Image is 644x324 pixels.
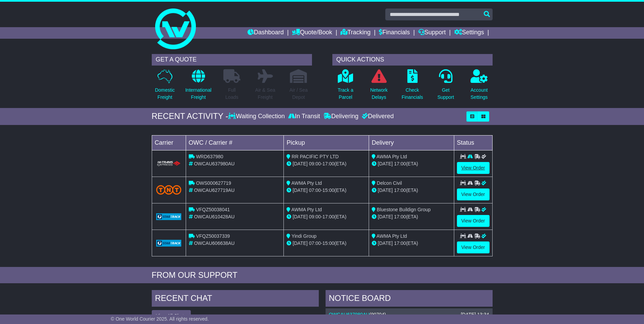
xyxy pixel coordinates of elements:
span: [DATE] [293,161,308,166]
div: Delivering [322,113,360,120]
span: [DATE] [378,161,393,166]
span: 17:00 [394,161,406,166]
a: DomesticFreight [154,69,175,105]
p: Account Settings [471,87,488,101]
span: OWCAU627719AU [194,187,235,193]
span: [DATE] [293,214,308,219]
div: [DATE] 13:34 [461,312,489,318]
p: Get Support [437,87,454,101]
td: Delivery [369,135,454,150]
span: 07:00 [309,240,321,246]
div: - (ETA) [287,187,366,194]
img: TNT_Domestic.png [156,185,182,194]
div: (ETA) [372,187,451,194]
a: AccountSettings [470,69,488,105]
a: OWCAU637980AU [329,312,370,317]
a: GetSupport [437,69,454,105]
a: Support [418,27,446,39]
a: Settings [454,27,484,39]
div: Delivered [360,113,394,120]
span: [DATE] [293,240,308,246]
div: ( ) [329,312,489,318]
p: Check Financials [402,87,423,101]
div: (ETA) [372,160,451,167]
p: Full Loads [223,87,240,101]
img: HiTrans.png [156,161,182,167]
a: View Order [457,188,490,200]
span: VFQZ50037339 [196,233,230,239]
a: Tracking [341,27,370,39]
span: © One World Courier 2025. All rights reserved. [111,316,209,322]
span: 15:00 [323,187,334,193]
span: WRD637980 [196,154,223,159]
div: In Transit [287,113,322,120]
span: AWMA Pty Ltd [376,154,407,159]
p: Domestic Freight [155,87,174,101]
span: AWMA Pty Ltd [376,233,407,239]
div: - (ETA) [287,213,366,220]
a: View Order [457,241,490,253]
div: (ETA) [372,240,451,247]
span: Bluestone Buildign Group [377,207,431,212]
span: OWS000627719 [196,180,231,186]
span: RR PACIFIC PTY LTD [292,154,338,159]
p: International Freight [185,87,211,101]
a: CheckFinancials [401,69,423,105]
span: 90704 [371,312,384,317]
button: View All Chats [152,310,191,322]
div: - (ETA) [287,240,366,247]
a: InternationalFreight [185,69,212,105]
span: AWMA Pty Ltd [291,180,322,186]
span: [DATE] [378,187,393,193]
span: 17:00 [323,161,334,166]
div: NOTICE BOARD [326,290,493,308]
img: GetCarrierServiceLogo [156,240,182,247]
span: Delcon Civil [377,180,402,186]
td: Status [454,135,492,150]
a: Dashboard [247,27,284,39]
span: 17:00 [394,214,406,219]
a: View Order [457,215,490,227]
span: 17:00 [394,187,406,193]
img: GetCarrierServiceLogo [156,213,182,220]
div: QUICK ACTIONS [332,54,493,66]
p: Air & Sea Freight [255,87,275,101]
a: View Order [457,162,490,174]
div: - (ETA) [287,160,366,167]
span: 15:00 [323,240,334,246]
p: Network Delays [370,87,387,101]
td: OWC / Carrier # [186,135,284,150]
span: VFQZ50038041 [196,207,230,212]
div: GET A QUOTE [152,54,312,66]
p: Air / Sea Depot [290,87,308,101]
span: [DATE] [293,187,308,193]
span: 17:00 [323,214,334,219]
span: OWCAU606638AU [194,240,235,246]
span: [DATE] [378,240,393,246]
td: Pickup [284,135,369,150]
span: 17:00 [394,240,406,246]
div: (ETA) [372,213,451,220]
div: RECENT CHAT [152,290,319,308]
a: Quote/Book [292,27,332,39]
span: 09:00 [309,161,321,166]
span: Yindi Group [292,233,316,239]
td: Carrier [152,135,186,150]
a: Track aParcel [337,69,354,105]
span: OWCAU637980AU [194,161,235,166]
span: AWMA Pty Ltd [291,207,322,212]
p: Track a Parcel [338,87,353,101]
a: NetworkDelays [370,69,388,105]
span: [DATE] [378,214,393,219]
a: Financials [379,27,410,39]
div: FROM OUR SUPPORT [152,270,493,280]
span: 09:00 [309,214,321,219]
span: 07:00 [309,187,321,193]
div: Waiting Collection [228,113,286,120]
div: RECENT ACTIVITY - [152,111,228,121]
span: OWCAU610428AU [194,214,235,219]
